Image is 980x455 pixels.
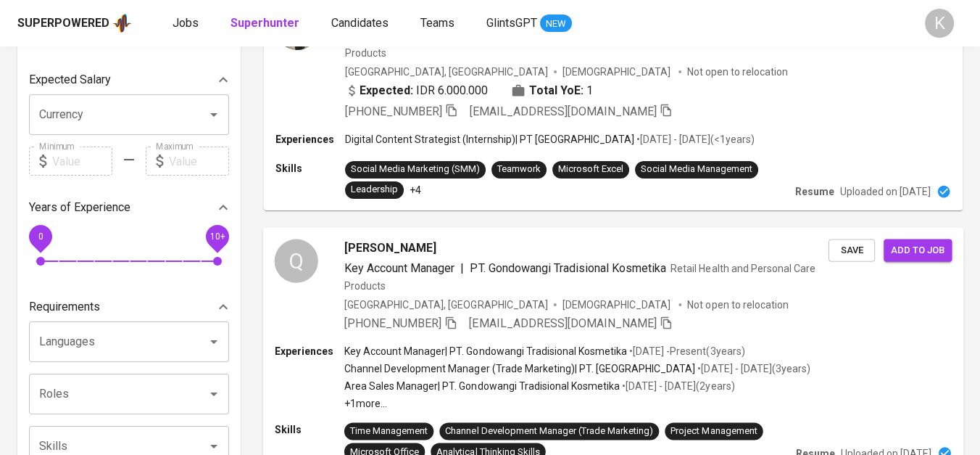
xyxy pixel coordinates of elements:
button: Open [204,384,224,404]
p: Digital Content Strategist (Internship) | PT [GEOGRAPHIC_DATA] [345,132,634,147]
button: Open [204,332,224,352]
button: Open [204,104,224,125]
span: 10+ [209,231,225,242]
div: Teamwork [497,163,541,176]
span: Key Account Manager [344,261,454,274]
span: Retail Health and Personal Care Products [345,30,825,59]
p: Skills [275,161,345,176]
p: +1 more ... [344,396,810,411]
p: • [DATE] - Present ( 3 years ) [627,344,744,358]
span: Teams [420,16,454,30]
b: Superhunter [231,16,299,30]
p: Uploaded on [DATE] [840,184,931,199]
div: K [925,9,954,38]
span: Candidates [331,16,389,30]
span: [EMAIL_ADDRESS][DOMAIN_NAME] [470,104,657,118]
span: [PHONE_NUMBER] [344,316,441,329]
p: Experiences [275,344,344,358]
span: [EMAIL_ADDRESS][DOMAIN_NAME] [469,316,657,329]
span: Save [836,242,868,258]
p: Expected Salary [29,71,111,89]
div: Channel Development Manager (Trade Marketing) [445,425,653,438]
span: NEW [540,17,572,31]
p: • [DATE] - [DATE] ( 3 years ) [695,361,810,376]
span: 0 [38,231,43,242]
div: Superpowered [17,15,109,32]
div: Q [275,239,318,282]
div: Time Management [350,425,428,438]
p: Not open to relocation [687,297,788,311]
button: Save [829,239,875,261]
p: • [DATE] - [DATE] ( <1 years ) [634,132,755,147]
span: PT. Gondowangi Tradisional Kosmetika [470,261,666,274]
div: Requirements [29,292,229,321]
input: Value [169,147,229,176]
a: Superpoweredapp logo [17,12,132,34]
div: Expected Salary [29,65,229,94]
div: IDR 6.000.000 [345,82,488,99]
div: Leadership [351,183,398,197]
button: Add to job [884,239,952,261]
p: Area Sales Manager | PT. Gondowangi Tradisional Kosmetika [344,379,620,393]
a: Candidates [331,15,391,33]
p: Not open to relocation [687,65,788,79]
div: Microsoft Excel [558,163,623,176]
p: Resume [795,184,834,199]
span: 1 [586,82,593,99]
div: Social Media Marketing (SMM) [351,163,480,176]
input: Value [52,147,112,176]
span: [DEMOGRAPHIC_DATA] [562,297,673,311]
div: Years of Experience [29,193,229,222]
span: [PHONE_NUMBER] [345,104,442,118]
div: Social Media Management [641,163,752,176]
img: app logo [112,12,132,34]
b: Total YoE: [529,82,584,99]
span: Retail Health and Personal Care Products [344,262,815,291]
span: GlintsGPT [486,16,537,30]
p: • [DATE] - [DATE] ( 2 years ) [620,379,734,393]
span: [PERSON_NAME] [344,239,436,256]
p: Requirements [29,298,100,316]
span: Jobs [173,16,199,30]
span: | [460,259,464,276]
a: Superhunter [231,15,302,33]
span: Add to job [891,242,944,258]
a: Jobs [173,15,202,33]
div: Project Management [670,425,757,438]
p: +4 [410,183,421,197]
div: [GEOGRAPHIC_DATA], [GEOGRAPHIC_DATA] [345,65,548,79]
p: Skills [275,422,344,437]
a: GlintsGPT NEW [486,15,572,33]
a: Teams [420,15,457,33]
p: Key Account Manager | PT. Gondowangi Tradisional Kosmetika [344,344,627,358]
span: [DEMOGRAPHIC_DATA] [562,65,673,79]
p: Years of Experience [29,199,130,216]
b: Expected: [360,82,413,99]
div: [GEOGRAPHIC_DATA], [GEOGRAPHIC_DATA] [344,297,548,311]
p: Experiences [275,132,345,147]
p: Channel Development Manager (Trade Marketing) | PT. [GEOGRAPHIC_DATA] [344,361,695,376]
